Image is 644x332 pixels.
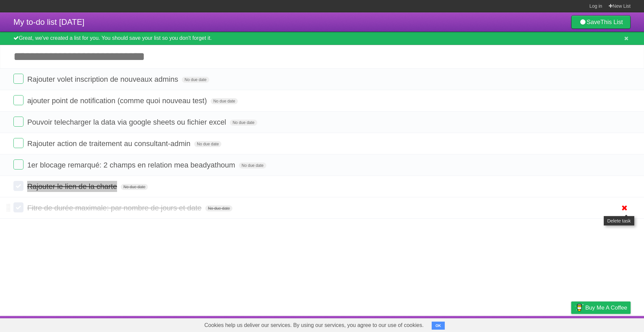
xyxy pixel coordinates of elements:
[198,319,430,332] span: Cookies help us deliver our services. By using our services, you agree to our use of cookies.
[562,318,580,330] a: Privacy
[13,138,23,148] label: Done
[182,77,209,83] span: No due date
[585,302,627,314] span: Buy me a coffee
[13,117,23,127] label: Done
[27,161,237,169] span: 1er blocage remarqué: 2 champs en relation mea beadyathoum
[211,98,238,104] span: No due date
[575,302,584,313] img: Buy me a coffee
[540,318,554,330] a: Terms
[13,95,23,105] label: Done
[27,118,228,126] span: Pouvoir telecharger la data via google sheets ou fichier excel
[600,19,623,25] b: This List
[432,322,445,330] button: OK
[205,205,232,211] span: No due date
[482,318,496,330] a: About
[13,202,23,212] label: Done
[571,302,631,314] a: Buy me a coffee
[194,141,221,147] span: No due date
[27,75,180,83] span: Rajouter volet inscription de nouveaux admins
[27,139,192,148] span: Rajouter action de traitement au consultant-admin
[13,159,23,170] label: Done
[27,182,119,191] span: Rajouter le lien de la charte
[504,318,531,330] a: Developers
[121,184,148,190] span: No due date
[588,318,631,330] a: Suggest a feature
[13,181,23,191] label: Done
[13,74,23,84] label: Done
[13,17,85,26] span: My to-do list [DATE]
[230,120,257,126] span: No due date
[571,15,631,29] a: SaveThis List
[27,204,203,212] span: Fitre de durée maximale: par nombre de jours et date
[27,96,209,105] span: ajouter point de notification (comme quoi nouveau test)
[239,162,266,169] span: No due date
